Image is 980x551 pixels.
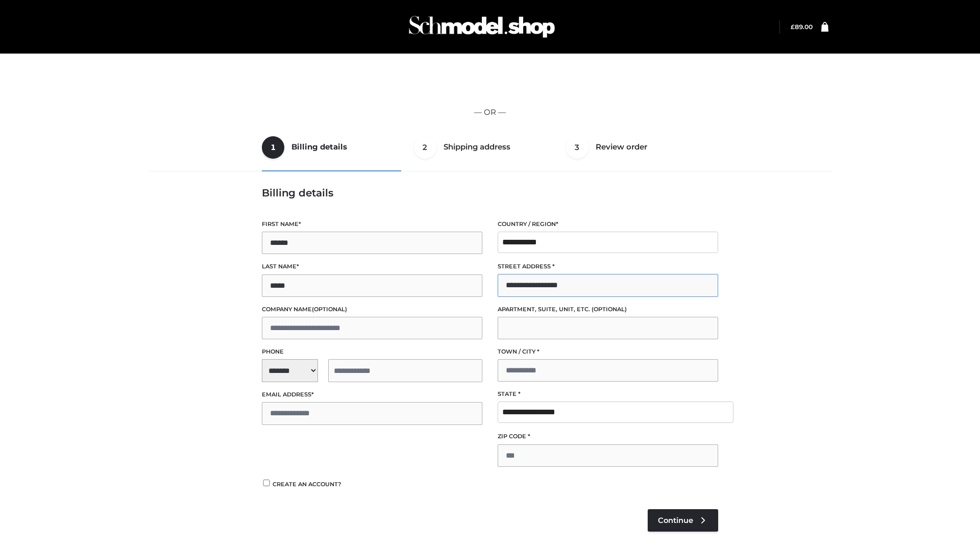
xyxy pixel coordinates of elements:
h3: Billing details [262,187,718,199]
label: Apartment, suite, unit, etc. [498,305,718,314]
span: Create an account? [273,481,341,488]
label: State [498,389,718,399]
span: (optional) [312,306,347,313]
p: — OR — [152,106,828,119]
label: Street address [498,262,718,271]
input: Create an account? [262,480,271,486]
label: Country / Region [498,219,718,229]
label: Town / City [498,347,718,357]
iframe: Secure express checkout frame [150,67,830,96]
img: Schmodel Admin 964 [405,7,558,47]
span: Continue [658,516,693,525]
span: £ [791,23,795,31]
span: (optional) [592,306,627,313]
a: £89.00 [791,23,813,31]
bdi: 89.00 [791,23,813,31]
label: ZIP Code [498,432,718,441]
label: Last name [262,262,482,271]
label: First name [262,219,482,229]
label: Email address [262,390,482,399]
a: Continue [648,509,718,532]
label: Company name [262,305,482,314]
label: Phone [262,347,482,357]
